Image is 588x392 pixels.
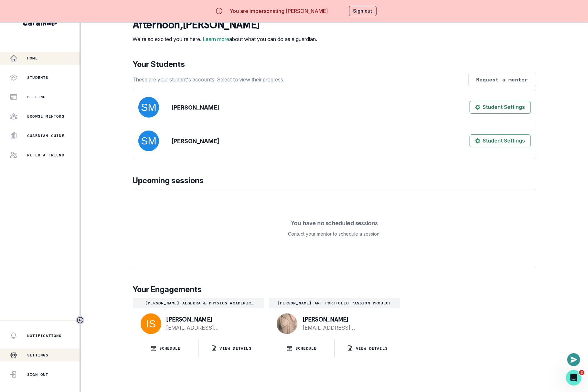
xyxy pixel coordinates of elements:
img: svg [141,313,161,334]
p: Your Students [133,58,536,70]
p: Your Engagements [133,284,536,295]
p: You are impersonating [PERSON_NAME] [230,7,328,15]
a: [EMAIL_ADDRESS][DOMAIN_NAME] [166,324,253,332]
p: [PERSON_NAME] Algebra & Physics Academic Mentorship [135,301,261,306]
p: Home [27,56,38,61]
p: [PERSON_NAME] [303,316,390,323]
iframe: Intercom live chat [566,370,582,386]
p: SCHEDULE [295,346,317,351]
p: VIEW DETAILS [220,346,251,351]
p: afternoon , [PERSON_NAME] [133,18,317,31]
p: You have no scheduled sessions [291,220,378,226]
p: Refer a friend [27,153,64,158]
img: svg [138,97,159,118]
button: Request a mentor [468,73,536,86]
p: Settings [27,353,48,358]
p: [PERSON_NAME] Art Portfolio Passion Project [272,301,397,306]
p: Students [27,75,48,80]
p: Billing [27,94,46,100]
p: SCHEDULE [159,346,181,351]
p: These are your student's accounts. Select to view their progress. [133,76,285,83]
a: [EMAIL_ADDRESS][DOMAIN_NAME] [303,324,390,332]
p: [PERSON_NAME] [172,103,219,112]
p: We're so excited you're here. about what you can do as a guardian. [133,35,317,43]
button: Sign out [349,6,377,16]
span: 2 [579,370,584,375]
p: Sign Out [27,372,48,377]
button: SCHEDULE [269,339,334,357]
button: Toggle sidebar [76,316,84,324]
button: Student Settings [470,134,531,147]
button: SCHEDULE [133,339,198,357]
p: Contact your mentor to schedule a session! [288,230,381,238]
button: VIEW DETAILS [198,339,264,357]
button: VIEW DETAILS [335,339,400,357]
p: Notifications [27,333,62,338]
a: Learn more [203,36,230,42]
img: svg [138,131,159,151]
p: VIEW DETAILS [356,346,388,351]
p: Browse Mentors [27,114,64,119]
p: [PERSON_NAME] [166,316,253,323]
button: Open or close messaging widget [567,353,580,366]
p: Guardian Guide [27,133,64,138]
p: Upcoming sessions [133,175,536,186]
button: Student Settings [470,101,531,114]
p: [PERSON_NAME] [172,137,219,145]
